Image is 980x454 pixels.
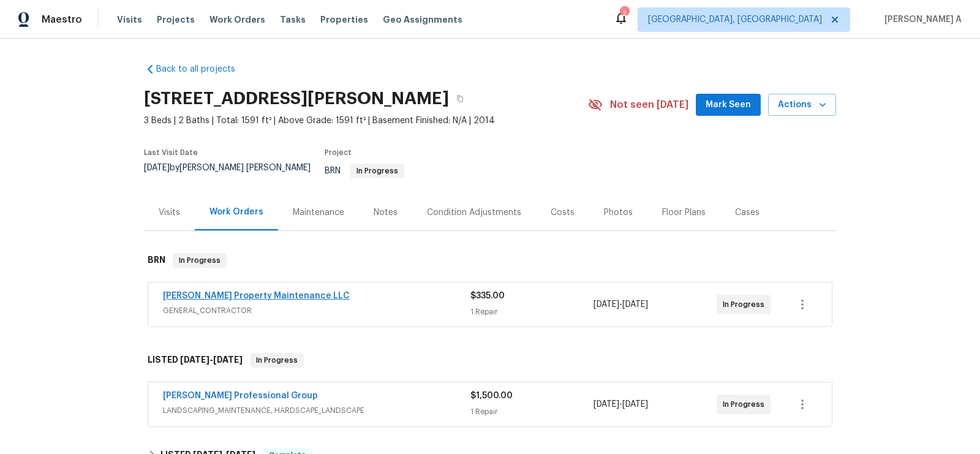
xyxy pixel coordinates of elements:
[551,206,575,219] div: Costs
[648,13,822,26] span: [GEOGRAPHIC_DATA], [GEOGRAPHIC_DATA]
[880,13,962,26] span: [PERSON_NAME] A
[144,93,449,105] h2: [STREET_ADDRESS][PERSON_NAME]
[209,13,265,26] span: Work Orders
[594,298,648,311] span: -
[251,354,303,366] span: In Progress
[293,206,344,219] div: Maintenance
[163,292,350,300] a: [PERSON_NAME] Property Maintenance LLC
[470,392,513,400] span: $1,500.00
[144,149,198,156] span: Last Visit Date
[144,115,588,127] span: 3 Beds | 2 Baths | Total: 1591 ft² | Above Grade: 1591 ft² | Basement Finished: N/A | 2014
[325,149,352,156] span: Project
[604,206,633,219] div: Photos
[159,206,180,219] div: Visits
[594,400,619,409] span: [DATE]
[163,305,470,317] span: GENERAL_CONTRACTOR
[144,341,836,380] div: LISTED [DATE]-[DATE]In Progress
[778,97,826,113] span: Actions
[374,206,398,219] div: Notes
[180,355,209,364] span: [DATE]
[723,398,769,410] span: In Progress
[768,94,836,116] button: Actions
[174,254,225,267] span: In Progress
[610,99,688,111] span: Not seen [DATE]
[144,241,836,280] div: BRN In Progress
[144,164,325,187] div: by [PERSON_NAME] [PERSON_NAME]
[163,392,318,400] a: [PERSON_NAME] Professional Group
[696,94,761,116] button: Mark Seen
[320,13,368,26] span: Properties
[213,355,243,364] span: [DATE]
[180,355,243,364] span: -
[449,88,471,110] button: Copy Address
[620,7,628,20] div: 2
[470,406,594,418] div: 1 Repair
[144,63,262,75] a: Back to all projects
[735,206,759,219] div: Cases
[352,167,403,175] span: In Progress
[325,167,404,175] span: BRN
[470,292,505,300] span: $335.00
[163,404,470,417] span: LANDSCAPING_MAINTENANCE, HARDSCAPE_LANDSCAPE
[622,400,648,409] span: [DATE]
[117,13,142,26] span: Visits
[470,306,594,318] div: 1 Repair
[706,97,751,113] span: Mark Seen
[148,353,243,368] h6: LISTED
[622,300,648,309] span: [DATE]
[427,206,521,219] div: Condition Adjustments
[662,206,706,219] div: Floor Plans
[594,398,648,410] span: -
[42,13,82,26] span: Maestro
[144,164,170,172] span: [DATE]
[723,298,769,311] span: In Progress
[157,13,195,26] span: Projects
[383,13,462,26] span: Geo Assignments
[594,300,619,309] span: [DATE]
[209,206,263,218] div: Work Orders
[280,15,306,24] span: Tasks
[148,253,165,268] h6: BRN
